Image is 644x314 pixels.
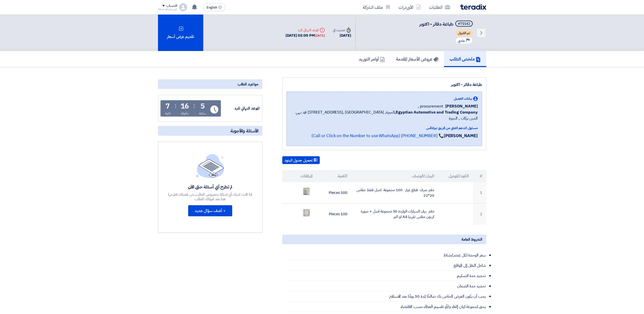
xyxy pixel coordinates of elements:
[396,56,438,62] h5: عروض الأسعار المقدمة
[166,4,177,8] div: الحساب
[200,103,205,110] div: 5
[454,96,472,101] span: بيانات العميل
[199,111,206,116] div: ساعة
[317,182,351,203] td: 500 Pieces
[207,6,217,9] span: English
[450,56,481,62] h5: ملخص الطلب
[390,51,444,67] a: عروض الأسعار المقدمة
[445,103,478,109] span: [PERSON_NAME]
[291,125,478,131] div: مسئول الدعم الفني من فريق تيرادكس
[444,133,478,139] strong: [PERSON_NAME]
[287,260,486,271] li: شامل النقل إلى المواقع
[311,133,444,139] a: 📞 [PHONE_NUMBER] (Call or Click on the Number to use WhatsApp)
[303,208,310,217] img: WhatsApp_Image__at__AM_1758635580699.jpeg
[317,203,351,225] td: 100 Pieces
[181,103,189,110] div: 16
[230,128,258,134] span: الأسئلة والأجوبة
[287,302,486,312] li: يحق لمجموعة كيان إلغاء و/أو تقسيم العطاء حسب الاقتضاء
[282,170,317,182] th: المرفقات
[287,281,486,291] li: تحديد مدة الضمان
[394,109,477,115] b: Egyptian Automotive and Trading Company,
[419,21,453,27] span: طباعة دفاتر - اكتوبر
[196,154,224,178] img: empty_state_list.svg
[287,271,486,281] li: تحديد مدة التسليم
[444,51,486,67] a: ملخص الطلب
[167,184,253,190] div: لم تطرح أي أسئلة حتى الآن
[315,33,325,38] div: [DATE]
[179,3,187,11] img: profile_test.png
[166,103,170,110] div: 7
[473,182,486,203] td: 1
[473,203,486,225] td: 2
[460,4,486,10] img: Teradix logo
[359,56,385,62] h5: أوامر التوريد
[291,109,478,121] span: الجيزة, [GEOGRAPHIC_DATA] ,[STREET_ADDRESS] محمد بهي الدين بركات , الجيزة
[193,101,195,110] div: :
[165,111,171,116] div: ثانية
[303,187,310,196] img: ___1758635346681.jpg
[438,170,473,182] th: الكود/الموديل
[333,27,351,33] div: صدرت في
[458,38,465,43] span: عادي
[287,250,486,260] li: سعر الوحدة لكل عنصر/نشاط
[222,106,260,111] div: الموعد النهائي للرد
[287,82,482,88] div: طباعة دفاتر - اكتوبر
[317,170,351,182] th: الكمية
[461,237,482,242] span: الشروط العامة
[419,21,474,28] h5: طباعة دفاتر - اكتوبر
[394,1,425,13] a: الأوردرات
[458,22,470,26] div: #71542
[175,101,176,110] div: :
[286,33,325,38] div: [DATE] 03:00 PM
[286,27,325,33] div: الموعد النهائي للرد
[287,291,486,302] li: يجب أن يكون العرض الخاص بك صالحًا لمدة 30 يومًا بعد الاستلام
[353,51,390,67] a: أوامر التوريد
[359,1,394,13] a: ملف الشركة
[351,182,438,203] td: دفتر صرف قطع غيار 100 مجموعة اصل فقط مقاس 20*22
[473,170,486,182] th: #
[282,156,320,164] button: تحميل جدول البنود
[158,15,203,51] div: تقديم عرض أسعار
[158,79,262,89] div: مواعيد الطلب
[351,203,438,225] td: دفتر بيان السيارات الواردة 50 مجموعة اصل + صورة كربون مقاس تقريبا A4 او اكبر
[158,8,177,11] div: ايمن صداق شحاته
[181,111,189,116] div: دقيقة
[188,205,232,216] button: + أضف سؤال جديد
[203,3,225,11] button: English
[425,1,454,13] a: الطلبات
[455,30,473,36] span: تم القبول
[167,192,253,201] div: اذا كانت لديك أي اسئلة بخصوص الطلب, من فضلك اطرحها هنا بعد قبولك للطلب
[351,170,438,182] th: البيان/الوصف
[333,33,351,38] div: [DATE]
[418,103,443,109] span: procurement ,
